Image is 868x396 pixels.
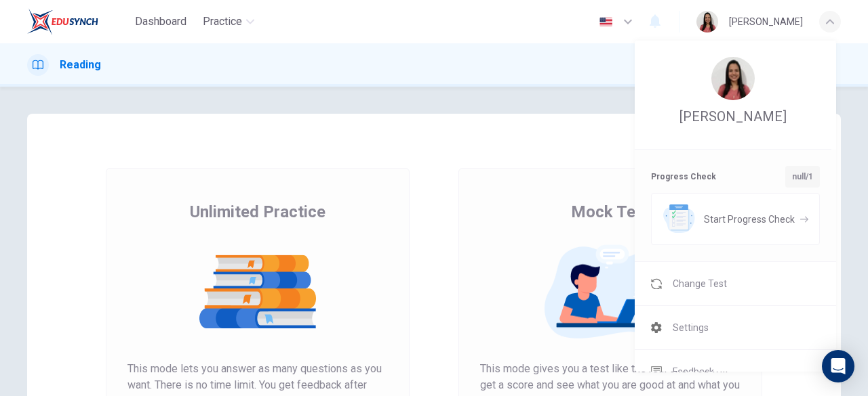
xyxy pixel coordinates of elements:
img: Profile picture [711,57,755,100]
span: Settings [673,320,709,336]
div: Open Intercom Messenger [822,350,854,382]
span: Change Test [673,276,727,292]
div: Start Progress Check [651,193,820,245]
a: Start Progress CheckStart Progress Check [651,193,820,245]
div: null/1 [785,166,820,188]
span: [PERSON_NAME] [679,108,787,125]
a: Change Test [635,262,836,305]
span: Progress Check [651,169,716,185]
a: Settings [635,306,836,349]
span: Feedback [673,364,714,380]
img: Start Progress Check [663,204,695,234]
